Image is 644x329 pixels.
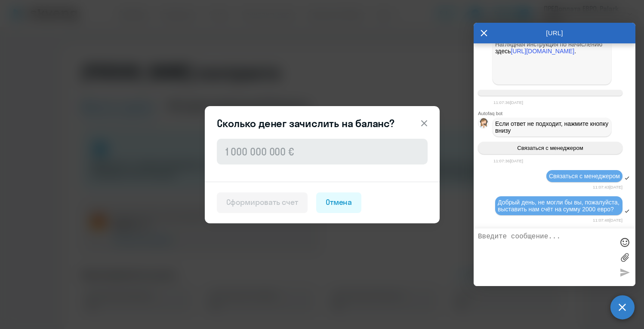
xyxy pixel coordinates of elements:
span: Добрый день, не могли бы вы, пожалуйста, выставить нам счёт на сумму 2000 евро? [498,199,621,213]
time: 11:07:36[DATE] [493,100,523,105]
div: Сформировать счет [226,197,298,208]
span: Связаться с менеджером [549,173,620,180]
label: Лимит 10 файлов [618,251,631,264]
span: Если ответ не подходит, нажмите кнопку внизу [495,120,610,134]
button: Сформировать счет [217,192,308,213]
button: Отмена [316,192,362,213]
time: 11:07:43[DATE] [593,185,622,189]
input: 1 000 000 000 € [217,139,428,164]
time: 11:07:36[DATE] [493,158,523,163]
time: 11:07:48[DATE] [593,218,622,222]
button: Связаться с менеджером [478,142,622,154]
header: Сколько денег зачислить на баланс? [205,116,440,130]
div: Отмена [326,197,352,208]
img: bot avatar [478,118,489,131]
div: Autofaq bot [478,111,635,116]
span: Связаться с менеджером [517,145,583,151]
a: [URL][DOMAIN_NAME] [511,48,574,55]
